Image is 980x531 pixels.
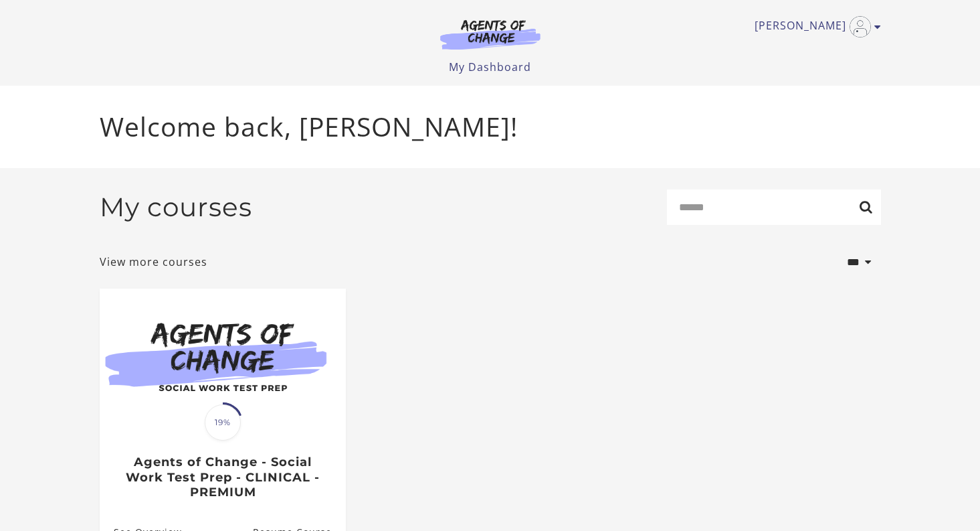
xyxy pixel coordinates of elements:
img: Agents of Change Logo [426,19,555,50]
a: View more courses [100,254,207,270]
span: 19% [205,404,241,441]
p: Welcome back, [PERSON_NAME]! [100,107,881,147]
h2: My courses [100,192,252,223]
h3: Agents of Change - Social Work Test Prep - CLINICAL - PREMIUM [114,455,331,500]
a: My Dashboard [449,60,531,74]
a: Toggle menu [755,16,874,37]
